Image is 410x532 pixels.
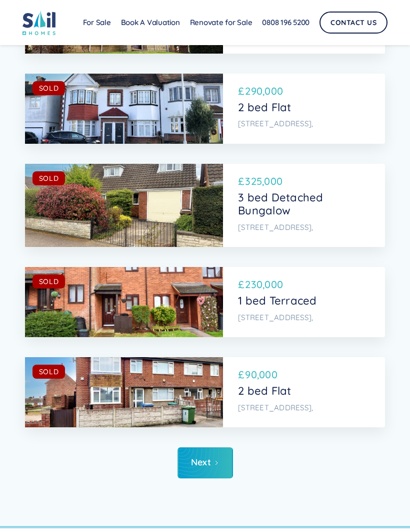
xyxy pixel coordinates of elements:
a: Book A Valuation [116,13,185,33]
p: [STREET_ADDRESS], [238,119,367,129]
a: For Sale [78,13,116,33]
p: £ [238,277,244,292]
a: Renovate for Sale [185,13,257,33]
p: [STREET_ADDRESS], [238,222,367,232]
div: SOLD [39,83,59,93]
div: SOLD [39,367,59,377]
p: 290,000 [245,84,283,99]
img: sail home logo colored [22,10,55,35]
p: 325,000 [245,174,282,189]
p: 3 bed Detached Bungalow [238,191,367,217]
p: £ [238,174,244,189]
a: Next Page [177,447,233,478]
p: 90,000 [245,367,277,382]
p: £ [238,367,244,382]
a: 0808 196 5200 [257,13,314,33]
p: 230,000 [245,277,283,292]
p: 2 bed Flat [238,384,367,397]
p: [STREET_ADDRESS], [238,403,367,413]
div: List [25,447,385,478]
a: SOLD£325,0003 bed Detached Bungalow[STREET_ADDRESS], [25,164,385,247]
p: 2 bed Flat [238,101,367,114]
a: SOLD£230,0001 bed Terraced[STREET_ADDRESS], [25,267,385,337]
div: SOLD [39,277,59,287]
div: Next [191,457,211,467]
a: SOLD£290,0002 bed Flat[STREET_ADDRESS], [25,74,385,144]
a: Contact Us [319,12,387,34]
a: SOLD£90,0002 bed Flat[STREET_ADDRESS], [25,357,385,427]
p: £ [238,84,244,99]
div: SOLD [39,173,59,183]
p: 1 bed Terraced [238,294,367,307]
p: [STREET_ADDRESS], [238,313,367,323]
